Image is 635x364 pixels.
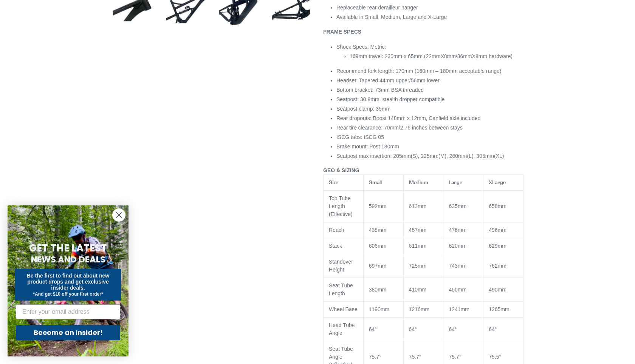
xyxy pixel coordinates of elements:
span: 620mm [449,243,466,249]
span: Seat Tube Length [329,282,353,296]
span: 75.5° [489,354,501,360]
span: NEWS AND DEALS [31,253,105,265]
span: 64° [409,326,417,332]
li: Available in Small, Medium, Large and X-Large [336,13,523,21]
span: 1216mm [409,306,429,312]
span: 697mm [369,263,387,269]
span: 1265mm [489,306,509,312]
button: Close dialog [112,208,125,222]
span: 592mm [369,203,387,209]
span: Small [369,179,382,186]
span: Seatpost clamp: 35mm [336,106,390,112]
span: 457mm [409,227,427,233]
span: 490mm [489,287,506,293]
span: Headset: Tapered 44mm upper/56mm lower [336,77,440,83]
span: 380mm [369,287,387,293]
span: 64° [489,326,497,332]
input: Enter your email address [16,304,120,319]
li: Seatpost max insertion: 205mm(S), 225mm(M), 260mm(L), 305mm(XL) [336,152,523,160]
span: 606mm [369,243,387,249]
span: 169mm travel: 230mm x 65mm (22mmX8mm/36mmX8mm hardware) [350,53,513,59]
span: 743mm [449,263,466,269]
span: 1190mm [369,306,389,312]
span: *And get $10 off your first order* [33,292,103,297]
span: 613mm [409,203,427,209]
span: 75.7° [369,354,381,360]
span: 410mm [409,287,427,293]
span: Rear tire clearance: 70mm/2.76 inches between stays [336,125,463,131]
span: XLarge [489,179,506,186]
span: Large [449,179,462,186]
b: FRAME SPECS [323,29,361,35]
span: 762mm [489,263,506,269]
span: 725mm [409,263,427,269]
span: Stack [329,243,342,249]
span: 64° [449,326,457,332]
span: 476mm [449,227,466,233]
span: 450mm [449,287,466,293]
span: 658mm [489,203,506,209]
span: 629mm [489,243,506,249]
span: GEO & SIZING [323,167,359,173]
span: Standover Height [329,259,353,273]
span: Replaceable rear derailleur hanger [336,5,418,11]
span: Reach [329,227,344,233]
span: 635mm [449,203,466,209]
span: 75.7° [409,354,421,360]
span: 1241mm [449,306,469,312]
span: Rear dropouts: Boost 148mm x 12mm, Canfield axle included [336,115,480,121]
span: GET THE LATEST [29,241,107,255]
span: ISCG tabs: ISCG 05 [336,134,384,140]
button: Become an Insider! [16,325,120,340]
span: 496mm [489,227,506,233]
span: Bottom bracket: 73mm BSA threaded [336,87,424,93]
span: 75.7° [449,354,461,360]
span: Shock Specs: Metric: [336,44,386,50]
span: Brake mount: Post 180mm [336,143,399,150]
span: 611mm [409,243,427,249]
span: Recommend fork length: 170mm (160mm – 180mm acceptable range) [336,68,502,74]
span: 64° [369,326,377,332]
span: Top Tube Length (Effective) [329,195,353,217]
span: Wheel Base [329,306,357,312]
span: Medium [409,179,428,186]
span: 438mm [369,227,387,233]
span: Be the first to find out about new product drops and get exclusive insider deals. [27,273,110,291]
span: Head Tube Angle [329,322,355,336]
th: Size [324,175,364,191]
span: Seatpost: 30.9mm, stealth dropper compatible [336,96,444,102]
